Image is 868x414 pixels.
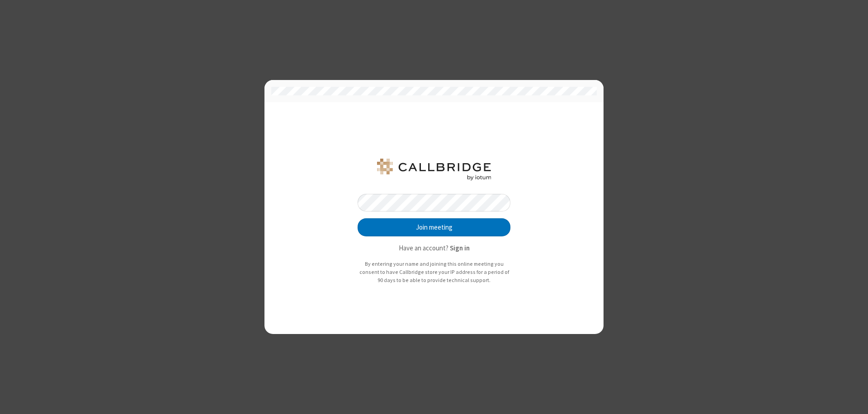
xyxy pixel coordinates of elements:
button: Join meeting [358,218,510,236]
button: Sign in [450,243,470,254]
strong: Sign in [450,244,470,252]
p: By entering your name and joining this online meeting you consent to have Callbridge store your I... [358,260,510,284]
img: QA Selenium DO NOT DELETE OR CHANGE [375,159,493,180]
p: Have an account? [358,243,510,254]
